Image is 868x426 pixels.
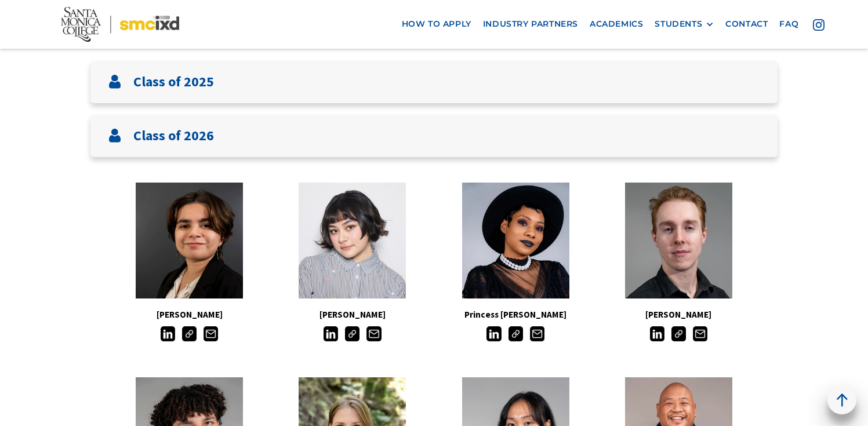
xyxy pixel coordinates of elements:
[509,326,523,341] img: Link icon
[161,326,175,341] img: LinkedIn icon
[434,307,597,322] h5: Princess [PERSON_NAME]
[61,7,179,42] img: Santa Monica College - SMC IxD logo
[597,307,760,322] h5: [PERSON_NAME]
[108,75,122,89] img: User icon
[655,19,702,29] div: STUDENTS
[486,326,501,341] img: LinkedIn icon
[133,74,214,90] h3: Class of 2025
[324,326,338,341] img: LinkedIn icon
[655,19,714,29] div: STUDENTS
[693,326,707,341] img: Email icon
[477,13,584,35] a: industry partners
[133,128,214,144] h3: Class of 2026
[813,19,825,30] img: icon - instagram
[182,326,197,341] img: Link icon
[720,13,773,35] a: contact
[345,326,359,341] img: Link icon
[584,13,649,35] a: Academics
[773,13,804,35] a: faq
[271,307,434,322] h5: [PERSON_NAME]
[108,307,271,322] h5: [PERSON_NAME]
[671,326,686,341] img: Link icon
[396,13,477,35] a: how to apply
[366,326,381,341] img: Email icon
[827,385,856,414] a: back to top
[650,326,664,341] img: LinkedIn icon
[530,326,544,341] img: Email icon
[108,129,122,143] img: User icon
[204,326,218,341] img: Email icon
